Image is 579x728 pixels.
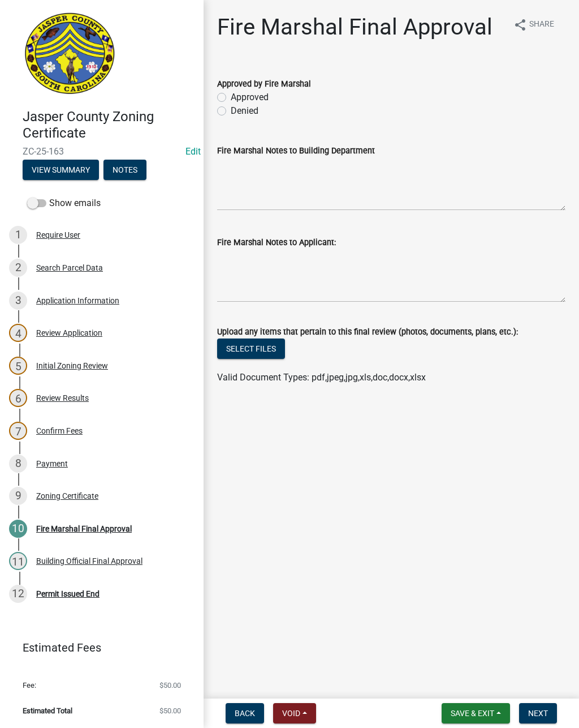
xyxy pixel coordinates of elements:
a: Estimated Fees [9,636,185,659]
label: Fire Marshal Notes to Building Department [217,147,375,155]
button: Select files [217,339,285,359]
span: Valid Document Types: pdf,jpeg,jpg,xls,doc,docx,xlsx [217,372,426,383]
label: Approved [231,91,269,104]
div: 3 [9,292,27,310]
button: View Summary [23,160,99,180]
label: Denied [231,104,258,118]
span: $50.00 [159,682,181,689]
div: 2 [9,259,27,277]
div: 10 [9,520,27,538]
div: Require User [36,231,80,239]
button: shareShare [504,14,563,36]
wm-modal-confirm: Summary [23,166,99,175]
div: Payment [36,460,68,468]
button: Next [519,703,557,723]
div: 8 [9,455,27,473]
button: Notes [103,160,146,180]
span: Save & Exit [451,709,494,718]
span: Back [235,709,255,718]
label: Fire Marshal Notes to Applicant: [217,239,336,247]
label: Upload any items that pertain to this final review (photos, documents, plans, etc.): [217,328,518,336]
div: 5 [9,357,27,375]
span: Void [282,709,300,718]
img: Jasper County, South Carolina [23,12,117,97]
wm-modal-confirm: Edit Application Number [185,146,201,157]
wm-modal-confirm: Notes [103,166,146,175]
span: ZC-25-163 [23,146,181,157]
div: Review Results [36,394,89,402]
button: Back [226,703,264,723]
div: Search Parcel Data [36,264,103,272]
div: Application Information [36,297,119,305]
div: Review Application [36,329,102,337]
div: 6 [9,389,27,407]
div: 11 [9,552,27,570]
span: Share [529,18,554,32]
a: Edit [185,146,201,157]
span: Fee: [23,682,36,689]
div: 4 [9,324,27,342]
i: share [513,18,527,32]
h1: Fire Marshal Final Approval [217,14,492,41]
div: Confirm Fees [36,427,83,435]
button: Void [273,703,316,723]
span: $50.00 [159,707,181,714]
label: Show emails [27,196,101,210]
div: 7 [9,422,27,440]
label: Approved by Fire Marshal [217,80,311,88]
div: 1 [9,226,27,244]
div: 12 [9,585,27,603]
span: Next [528,709,548,718]
div: Building Official Final Approval [36,557,142,565]
div: Zoning Certificate [36,492,98,500]
button: Save & Exit [442,703,510,723]
div: Permit Issued End [36,590,100,598]
span: Estimated Total [23,707,72,714]
div: Fire Marshal Final Approval [36,525,132,533]
h4: Jasper County Zoning Certificate [23,109,195,142]
div: 9 [9,487,27,505]
div: Initial Zoning Review [36,362,108,370]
